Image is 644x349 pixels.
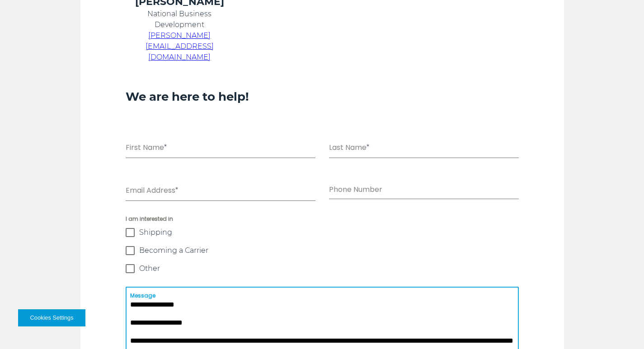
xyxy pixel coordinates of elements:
span: Shipping [139,228,172,237]
h3: We are here to help! [126,89,519,104]
label: Becoming a Carrier [126,246,519,255]
span: Becoming a Carrier [139,246,208,255]
button: Cookies Settings [18,309,85,326]
label: Shipping [126,228,519,237]
p: National Business Development [126,9,234,30]
a: [PERSON_NAME][EMAIL_ADDRESS][DOMAIN_NAME] [146,31,214,61]
span: I am interested in [126,214,519,223]
label: Other [126,264,519,273]
span: Other [139,264,160,273]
